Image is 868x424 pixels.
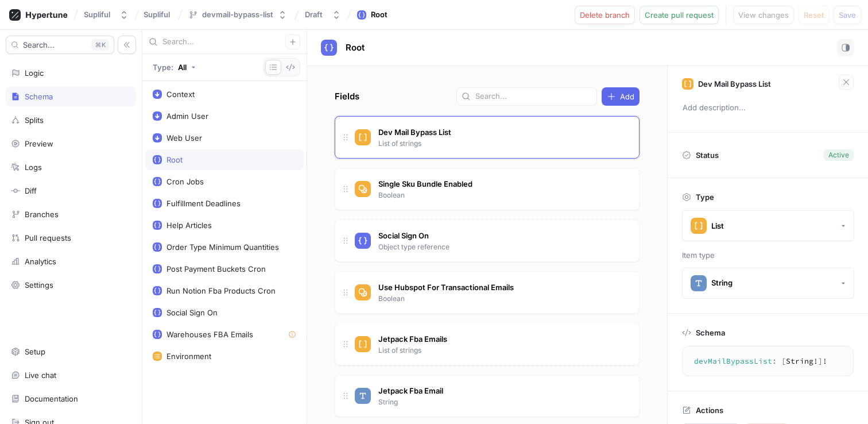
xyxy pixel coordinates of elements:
[91,39,109,51] div: K
[6,36,114,54] button: Search...K
[682,210,854,241] button: List
[149,58,200,76] button: Type: All
[25,139,53,148] div: Preview
[378,334,447,344] span: Jetpack Fba Emails
[733,6,794,24] button: View changes
[575,6,635,24] button: Delete branch
[23,41,55,48] span: Search...
[25,186,37,195] div: Diff
[166,286,276,295] div: Run Notion Fba Products Cron
[839,11,856,18] span: Save
[378,128,451,137] span: Dev Mail Bypass List
[799,6,829,24] button: Reset
[378,345,421,356] p: List of strings
[696,406,723,415] p: Actions
[620,93,634,100] span: Add
[84,10,110,20] div: Supliful
[371,9,387,21] div: Root
[378,397,398,407] p: String
[166,133,202,142] div: Web User
[166,199,241,208] div: Fulfillment Deadlines
[475,91,592,102] input: Search...
[682,268,854,299] button: String
[202,10,273,20] div: devmail-bypass-list
[696,147,719,163] p: Status
[696,328,725,337] p: Schema
[25,68,44,78] div: Logic
[166,352,211,361] div: Environment
[602,87,640,106] button: Add
[166,308,218,317] div: Social Sign On
[166,90,195,99] div: Context
[79,5,133,24] button: Supliful
[25,163,42,172] div: Logs
[184,5,292,24] button: devmail-bypass-list
[144,10,170,18] span: Supliful
[178,64,187,71] div: All
[25,115,44,125] div: Splits
[25,347,45,356] div: Setup
[166,111,208,121] div: Admin User
[834,6,861,24] button: Save
[153,64,173,71] p: Type:
[687,351,848,372] textarea: devMailBypassList: [String!]!
[645,11,714,18] span: Create pull request
[378,283,514,292] span: Use Hubspot For Transactional Emails
[166,155,183,164] div: Root
[580,11,630,18] span: Delete branch
[698,79,771,88] p: Dev Mail Bypass List
[711,278,733,288] div: String
[25,257,56,266] div: Analytics
[711,221,724,231] div: List
[166,177,204,186] div: Cron Jobs
[378,190,405,201] p: Boolean
[378,242,449,252] p: Object type reference
[25,280,53,290] div: Settings
[25,233,71,242] div: Pull requests
[696,192,714,202] p: Type
[335,90,359,103] p: Fields
[162,36,285,48] input: Search...
[25,394,78,403] div: Documentation
[378,294,405,304] p: Boolean
[25,92,53,101] div: Schema
[828,150,849,160] div: Active
[166,330,253,339] div: Warehouses FBA Emails
[25,371,56,380] div: Live chat
[640,6,719,24] button: Create pull request
[682,250,854,261] p: Item type
[378,179,472,188] span: Single Sku Bundle Enabled
[166,221,212,230] div: Help Articles
[378,231,429,240] span: Social Sign On
[25,210,59,219] div: Branches
[378,138,421,149] p: List of strings
[305,10,323,20] div: Draft
[378,386,443,395] span: Jetpack Fba Email
[166,264,266,273] div: Post Payment Buckets Cron
[346,41,365,55] p: Root
[300,5,346,24] button: Draft
[166,242,279,252] div: Order Type Minimum Quantities
[6,389,136,408] a: Documentation
[677,98,858,118] p: Add description...
[738,11,789,18] span: View changes
[804,11,824,18] span: Reset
